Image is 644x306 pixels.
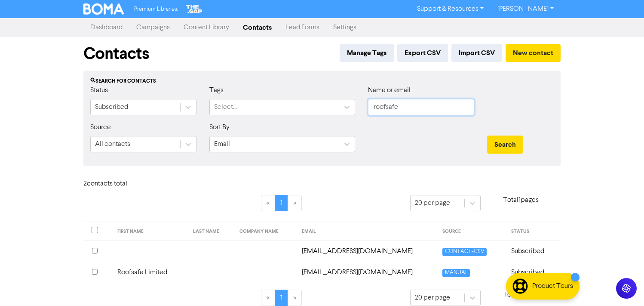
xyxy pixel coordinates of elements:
[297,262,438,283] td: terrilouisewelsh@gmail.com
[326,19,363,36] a: Settings
[506,241,561,262] td: Subscribed
[481,195,561,205] p: Total 1 pages
[601,265,644,306] iframe: Chat Widget
[275,195,288,211] a: Page 1 is your current page
[279,19,326,36] a: Lead Forms
[397,44,448,62] button: Export CSV
[487,136,523,154] button: Search
[506,222,561,241] th: STATUS
[90,77,554,85] div: Search for contacts
[83,3,124,15] img: BOMA Logo
[275,290,288,306] a: Page 1 is your current page
[177,19,236,36] a: Content Library
[83,19,129,36] a: Dashboard
[368,85,411,96] label: Name or email
[112,262,188,283] td: Roofsafe Limited
[214,139,230,149] div: Email
[340,44,394,62] button: Manage Tags
[95,102,128,112] div: Subscribed
[481,290,561,300] p: Total 1 pages
[209,85,224,96] label: Tags
[234,222,297,241] th: COMPANY NAME
[188,222,234,241] th: LAST NAME
[297,241,438,262] td: roofsafenz@gmail.com
[112,222,188,241] th: FIRST NAME
[451,44,502,62] button: Import CSV
[95,139,130,149] div: All contacts
[83,44,149,64] h1: Contacts
[214,102,237,112] div: Select...
[90,85,108,96] label: Status
[506,44,561,62] button: New contact
[442,248,486,256] span: CONTACT-CSV
[90,122,111,133] label: Source
[83,180,152,188] h6: 2 contact s total
[185,3,204,15] img: The Gap
[442,269,469,277] span: MANUAL
[437,222,506,241] th: SOURCE
[491,2,561,16] a: [PERSON_NAME]
[297,222,438,241] th: EMAIL
[506,262,561,283] td: Subscribed
[410,2,491,16] a: Support & Resources
[415,198,450,208] div: 20 per page
[236,19,279,36] a: Contacts
[209,122,230,133] label: Sort By
[415,293,450,303] div: 20 per page
[129,19,177,36] a: Campaigns
[134,6,178,12] span: Premium Libraries:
